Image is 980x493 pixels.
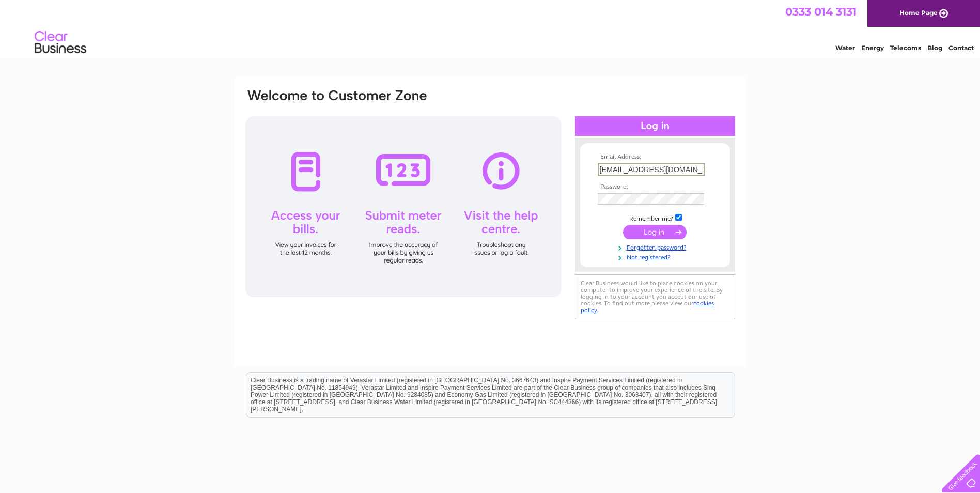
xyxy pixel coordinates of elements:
a: Not registered? [598,252,715,261]
a: Telecoms [890,44,921,52]
th: Password: [595,183,715,191]
a: Contact [948,44,974,52]
a: Forgotten password? [598,242,715,252]
a: cookies policy [581,300,714,314]
input: Submit [623,225,687,239]
img: logo.png [34,27,87,58]
a: Water [835,44,855,52]
div: Clear Business is a trading name of Verastar Limited (registered in [GEOGRAPHIC_DATA] No. 3667643... [246,6,735,50]
td: Remember me? [595,212,715,223]
a: 0333 014 3131 [785,5,857,18]
a: Blog [927,44,942,52]
a: Energy [861,44,884,52]
th: Email Address: [595,153,715,161]
div: Clear Business would like to place cookies on your computer to improve your experience of the sit... [575,274,735,319]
